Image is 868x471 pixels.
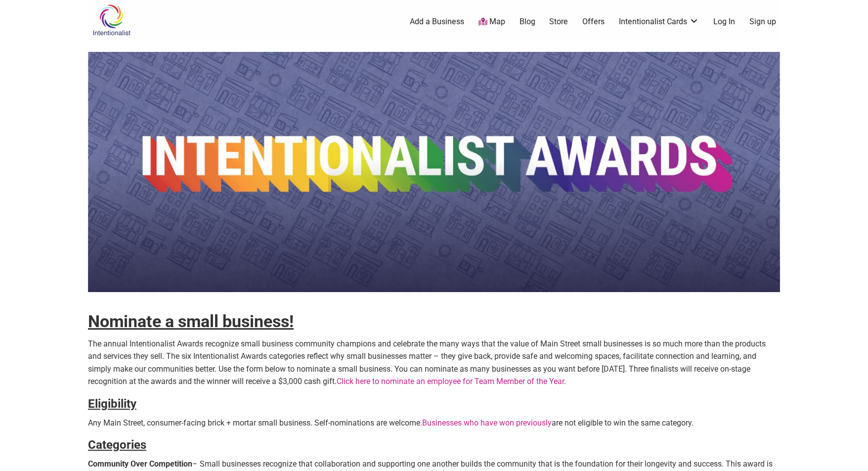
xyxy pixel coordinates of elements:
[88,438,146,452] strong: Categories
[337,377,564,386] a: Click here to nominate an employee for Team Member of the Year
[582,16,605,27] a: Offers
[422,418,552,428] a: Businesses who have won previously
[549,16,568,27] a: Store
[88,338,780,388] p: The annual Intentionalist Awards recognize small business community champions and celebrate the m...
[88,459,192,469] strong: Community Over Competition
[520,16,535,27] a: Blog
[88,397,136,411] strong: Eligibility
[88,311,294,331] strong: Nominate a small business!
[749,16,776,27] a: Sign up
[619,16,699,27] a: Intentionalist Cards
[410,16,464,27] a: Add a Business
[88,4,135,36] img: Intentionalist
[478,16,505,28] a: Map
[88,417,780,429] p: Any Main Street, consumer-facing brick + mortar small business. Self-nominations are welcome. are...
[713,16,735,27] a: Log In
